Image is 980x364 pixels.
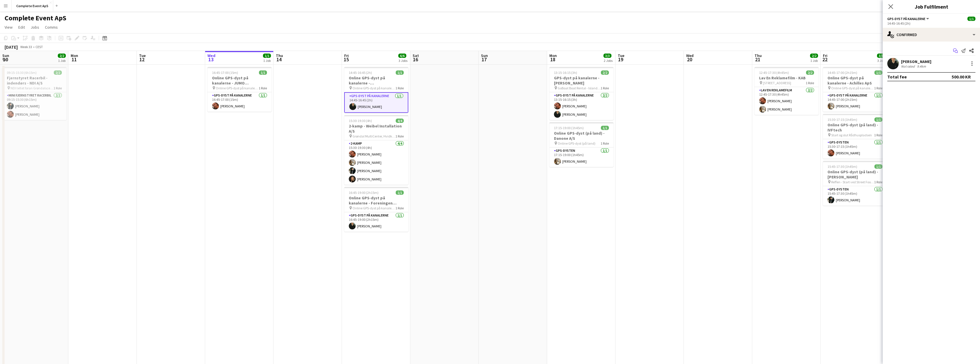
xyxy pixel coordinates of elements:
[823,67,887,112] app-job-card: 14:45-17:00 (2h15m)1/1Online GPS-dyst på kanalerne - Achilles ApS Online GPS-dyst på kanalerne1 R...
[353,206,395,210] span: Online GPS-dyst på kanalerne
[887,21,975,25] div: 14:45-16:45 (2h)
[952,74,971,80] div: 500.00 KR
[16,23,27,31] a: Edit
[549,122,613,167] div: 17:15-19:00 (1h45m)1/1Online GPS-dyst (på land) - Danone A/S Online GPS-dyst (på land)1 RoleGPS-d...
[5,25,13,30] span: View
[349,119,372,123] span: 15:30-19:30 (4h)
[549,56,557,63] span: 18
[883,3,980,10] h3: Job Fulfilment
[275,56,283,63] span: 14
[263,54,271,58] span: 1/1
[887,17,925,21] span: GPS-dyst på kanalerne
[2,67,66,120] app-job-card: 09:15-15:30 (6h15m)2/2Fjernstyret Racerbil - indendørs - NDI A/S NDI teltet foran Grøndalscentere...
[558,86,601,90] span: GoBoat Boat Rental - Islands [GEOGRAPHIC_DATA], [GEOGRAPHIC_DATA], [GEOGRAPHIC_DATA], [GEOGRAPHIC...
[2,75,66,86] h3: Fjernstyret Racerbil - indendørs - NDI A/S
[831,180,874,184] span: Reffen - Start ved Street Food området
[12,0,53,11] button: Complete Event ApS
[263,58,271,63] div: 1 Job
[396,190,404,195] span: 1/1
[70,56,78,63] span: 11
[823,53,827,58] span: Fri
[823,169,887,180] h3: Online GPS-dyst (på land) - [PERSON_NAME]
[45,25,58,30] span: Comms
[259,70,267,75] span: 1/1
[344,195,408,206] h3: Online GPS-dyst på kanalerne - Foreningen BLOXHUB
[412,56,419,63] span: 16
[276,53,283,58] span: Thu
[7,70,37,75] span: 09:15-15:30 (6h15m)
[831,86,874,90] span: Online GPS-dyst på kanalerne
[18,25,25,30] span: Edit
[58,58,66,63] div: 1 Job
[901,64,916,68] div: Not rated
[398,54,406,58] span: 6/6
[618,53,624,58] span: Tue
[207,67,272,112] app-job-card: 16:45-17:00 (15m)1/1Online GPS-dyst på kanalerne - JUMO [GEOGRAPHIC_DATA] A/S Online GPS-dyst på ...
[806,81,814,85] span: 1 Role
[685,56,694,63] span: 20
[877,58,886,63] div: 3 Jobs
[480,56,488,63] span: 17
[344,123,408,134] h3: 2-kamp - Weibel Installation A/S
[343,56,349,63] span: 15
[349,70,372,75] span: 14:45-16:45 (2h)
[823,139,887,159] app-card-role: GPS-dysten1/115:30-17:15 (1h45m)[PERSON_NAME]
[601,141,609,145] span: 1 Role
[207,92,272,112] app-card-role: GPS-dyst på kanalerne1/116:45-17:00 (15m)[PERSON_NAME]
[396,70,404,75] span: 1/1
[887,74,907,80] div: Total fee
[874,180,882,184] span: 1 Role
[604,58,613,63] div: 2 Jobs
[763,81,791,85] span: [STREET_ADDRESS]
[755,67,819,115] app-job-card: 12:45-17:30 (4h45m)2/2Lav En Reklamefilm - KAB [STREET_ADDRESS]1 RoleLav En Reklamefilm2/212:45-1...
[344,67,408,113] app-job-card: 14:45-16:45 (2h)1/1Online GPS-dyst på kanalerne - [GEOGRAPHIC_DATA] Online GPS-dyst på kanalerne1...
[823,114,887,159] app-job-card: 15:30-17:15 (1h45m)1/1Online GPS-dyst (på land) - IVFtech Start og slut Rådhuspladsen1 RoleGPS-dy...
[887,17,930,21] button: GPS-dyst på kanalerne
[344,115,408,185] app-job-card: 15:30-19:30 (4h)4/42-kamp - Weibel Installation A/S Grøndal MultiCenter, Hvidkildevej, [GEOGRAPHI...
[601,86,609,90] span: 1 Role
[395,206,404,210] span: 1 Role
[755,75,819,80] h3: Lav En Reklamefilm - KAB
[344,187,408,232] app-job-card: 16:45-19:00 (2h15m)1/1Online GPS-dyst på kanalerne - Foreningen BLOXHUB Online GPS-dyst på kanale...
[549,53,557,58] span: Mon
[344,212,408,232] app-card-role: GPS-dyst på kanalerne1/116:45-19:00 (2h15m)[PERSON_NAME]
[810,54,818,58] span: 2/2
[810,58,818,63] div: 1 Job
[827,164,857,169] span: 15:45-17:30 (1h45m)
[19,45,33,49] span: Week 33
[481,53,488,58] span: Sun
[883,28,980,42] div: Confirmed
[823,122,887,133] h3: Online GPS-dyst (på land) - IVFtech
[139,53,146,58] span: Tue
[353,86,395,90] span: Online GPS-dyst på kanalerne
[35,45,43,49] div: CEST
[353,134,395,138] span: Grøndal MultiCenter, Hvidkildevej, [GEOGRAPHIC_DATA], [GEOGRAPHIC_DATA]
[2,53,9,58] span: Sun
[874,133,882,137] span: 1 Role
[71,53,78,58] span: Mon
[11,86,54,90] span: NDI teltet foran Grøndalscenteret
[399,58,407,63] div: 3 Jobs
[754,56,762,63] span: 21
[967,17,975,21] span: 1/1
[549,67,613,120] app-job-card: 13:15-16:15 (3h)2/2GPS-dyst på kanalerne - [PERSON_NAME] GoBoat Boat Rental - Islands [GEOGRAPHIC...
[755,87,819,115] app-card-role: Lav En Reklamefilm2/212:45-17:30 (4h45m)[PERSON_NAME][PERSON_NAME]
[2,92,66,120] app-card-role: Mini Fjernstyret Racerbil2/209:15-15:30 (6h15m)[PERSON_NAME][PERSON_NAME]
[823,92,887,112] app-card-role: GPS-dyst på kanalerne1/114:45-17:00 (2h15m)[PERSON_NAME]
[207,53,215,58] span: Wed
[31,25,39,30] span: Jobs
[617,56,624,63] span: 19
[901,59,931,64] div: [PERSON_NAME]
[344,92,408,113] app-card-role: GPS-dyst på kanalerne1/114:45-16:45 (2h)[PERSON_NAME]
[603,54,611,58] span: 3/3
[549,131,613,141] h3: Online GPS-dyst (på land) - Danone A/S
[395,134,404,138] span: 1 Role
